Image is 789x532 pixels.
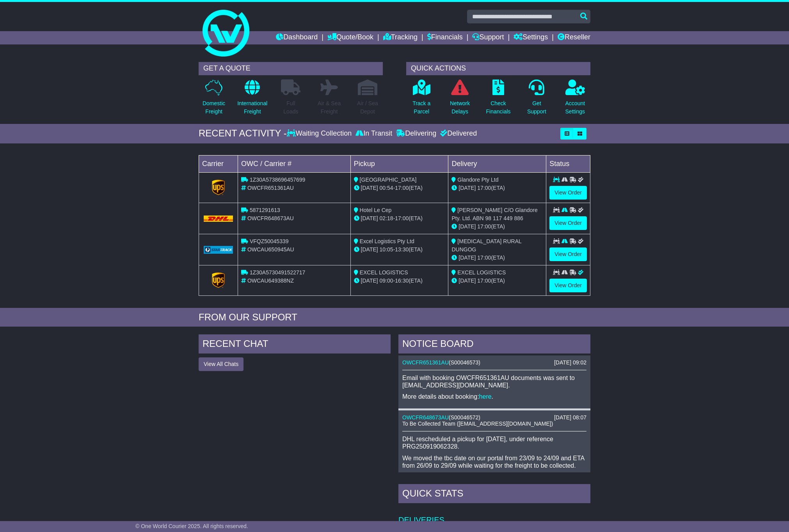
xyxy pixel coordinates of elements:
span: VFQZ50045339 [250,238,289,244]
a: Dashboard [276,31,318,44]
a: GetSupport [527,79,547,120]
div: [DATE] 08:07 [554,414,586,421]
p: International Freight [237,99,267,116]
div: (ETA) [451,254,543,262]
span: 02:18 [380,215,393,221]
div: (ETA) [451,277,543,285]
div: Quick Stats [398,484,590,505]
div: - (ETA) [354,184,445,192]
div: - (ETA) [354,277,445,285]
span: OWCAU649388NZ [247,277,294,284]
span: 17:00 [477,277,491,284]
a: Reseller [558,31,590,44]
div: Waiting Collection [287,129,354,138]
span: 17:00 [477,223,491,230]
span: 16:30 [395,277,409,284]
span: 00:54 [380,185,393,191]
a: OWCFR648673AU [402,414,449,421]
span: S00046572 [451,414,479,421]
a: NetworkDelays [450,79,470,120]
span: Excel Logistics Pty Ltd [360,238,414,244]
div: FROM OUR SUPPORT [199,312,590,323]
span: [DATE] [361,185,378,191]
a: InternationalFreight [237,79,268,120]
p: Air & Sea Freight [318,99,341,116]
span: OWCFR648673AU [247,215,294,221]
span: [DATE] [458,223,476,230]
span: 09:00 [380,277,393,284]
span: To Be Collected Team ([EMAIL_ADDRESS][DOMAIN_NAME]) [402,421,553,427]
div: QUICK ACTIONS [406,62,590,75]
p: DHL rescheduled a pickup for [DATE], under reference PRG250919062328. [402,435,586,450]
a: Financials [427,31,463,44]
a: DomesticFreight [202,79,226,120]
span: [DATE] [361,246,378,253]
span: [DATE] [361,215,378,221]
p: Check Financials [486,99,511,116]
div: (ETA) [451,184,543,192]
span: 5871291613 [250,207,280,213]
p: Full Loads [281,99,300,116]
td: Delivery [448,155,546,172]
td: Deliveries [398,505,590,525]
p: Get Support [527,99,546,116]
span: OWCFR651361AU [247,185,294,191]
p: Domestic Freight [203,99,225,116]
span: 17:00 [395,185,409,191]
a: View Order [549,247,587,261]
span: 17:00 [477,255,491,261]
div: RECENT CHAT [199,334,391,355]
span: [GEOGRAPHIC_DATA] [360,177,417,183]
p: Account Settings [565,99,585,116]
div: RECENT ACTIVITY - [199,128,287,139]
div: NOTICE BOARD [398,334,590,355]
div: - (ETA) [354,214,445,223]
a: here [479,393,492,400]
img: GetCarrierServiceLogo [212,180,225,195]
div: Delivering [394,129,438,138]
span: 10:05 [380,246,393,253]
a: OWCFR651361AU [402,359,449,366]
div: - (ETA) [354,246,445,254]
span: OWCAU650945AU [247,246,294,253]
div: ( ) [402,359,586,366]
span: 1Z30A5738696457699 [250,177,305,183]
a: Tracking [383,31,418,44]
span: [PERSON_NAME] C/O Glandore Pty. Ltd. ABN 98 117 449 886 [451,207,537,221]
a: View Order [549,216,587,230]
span: EXCEL LOGISTICS [457,269,506,276]
span: 17:00 [395,215,409,221]
td: Status [546,155,590,172]
span: [DATE] [458,185,476,191]
a: View Order [549,186,587,200]
td: OWC / Carrier # [238,155,351,172]
a: AccountSettings [565,79,586,120]
a: CheckFinancials [486,79,511,120]
button: View All Chats [199,357,243,371]
span: S00046573 [451,359,479,366]
span: [DATE] [361,277,378,284]
p: Air / Sea Depot [357,99,378,116]
div: GET A QUOTE [199,62,383,75]
a: Quote/Book [327,31,373,44]
p: More details about booking: . [402,393,586,400]
div: (ETA) [451,223,543,231]
div: [DATE] 09:02 [554,359,586,366]
p: Email with booking OWCFR651361AU documents was sent to [EMAIL_ADDRESS][DOMAIN_NAME]. [402,374,586,389]
span: 17:00 [477,185,491,191]
a: Track aParcel [412,79,431,120]
div: In Transit [354,129,394,138]
img: DHL.png [204,216,233,222]
span: [MEDICAL_DATA] RURAL DUNGOG [451,238,521,253]
span: 13:30 [395,246,409,253]
p: Network Delays [450,99,470,116]
span: [DATE] [458,277,476,284]
p: Track a Parcel [412,99,430,116]
span: [DATE] [458,255,476,261]
span: EXCEL LOGISTICS [360,269,408,276]
div: Delivered [438,129,477,138]
span: Hotel Le Cep [360,207,392,213]
span: © One World Courier 2025. All rights reserved. [135,523,248,529]
div: ( ) [402,414,586,421]
img: GetCarrierServiceLogo [204,246,233,254]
